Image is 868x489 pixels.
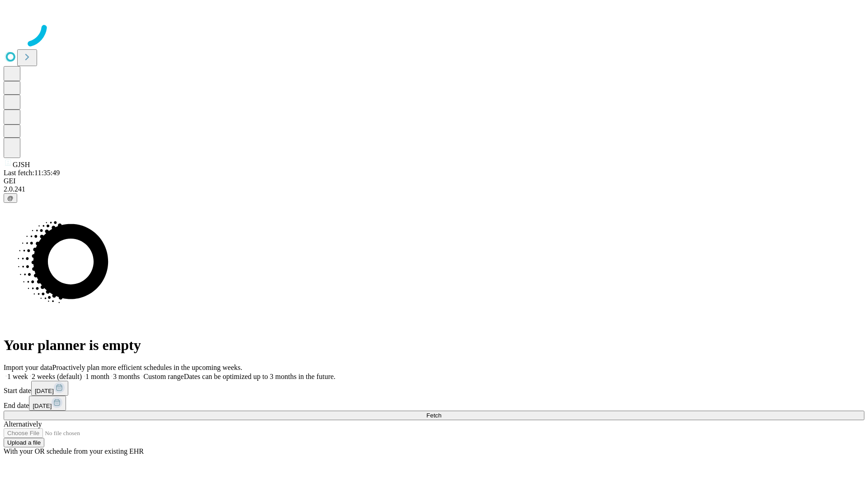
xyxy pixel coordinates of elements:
[184,373,335,380] span: Dates can be optimized up to 3 months in the future.
[13,161,30,168] span: GJSH
[426,412,441,419] span: Fetch
[4,396,864,411] div: End date
[85,373,109,380] span: 1 month
[4,411,864,420] button: Fetch
[4,420,42,428] span: Alternatively
[4,185,864,193] div: 2.0.241
[7,195,14,201] span: @
[4,438,44,447] button: Upload a file
[52,364,242,371] span: Proactively plan more efficient schedules in the upcoming weeks.
[4,177,864,185] div: GEI
[4,337,864,354] h1: Your planner is empty
[35,388,54,394] span: [DATE]
[4,364,52,371] span: Import your data
[143,373,184,380] span: Custom range
[7,373,28,380] span: 1 week
[33,403,52,409] span: [DATE]
[113,373,140,380] span: 3 months
[4,193,17,203] button: @
[32,373,82,380] span: 2 weeks (default)
[4,447,144,455] span: With your OR schedule from your existing EHR
[4,381,864,396] div: Start date
[4,169,60,177] span: Last fetch: 11:35:49
[31,381,68,396] button: [DATE]
[29,396,66,411] button: [DATE]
